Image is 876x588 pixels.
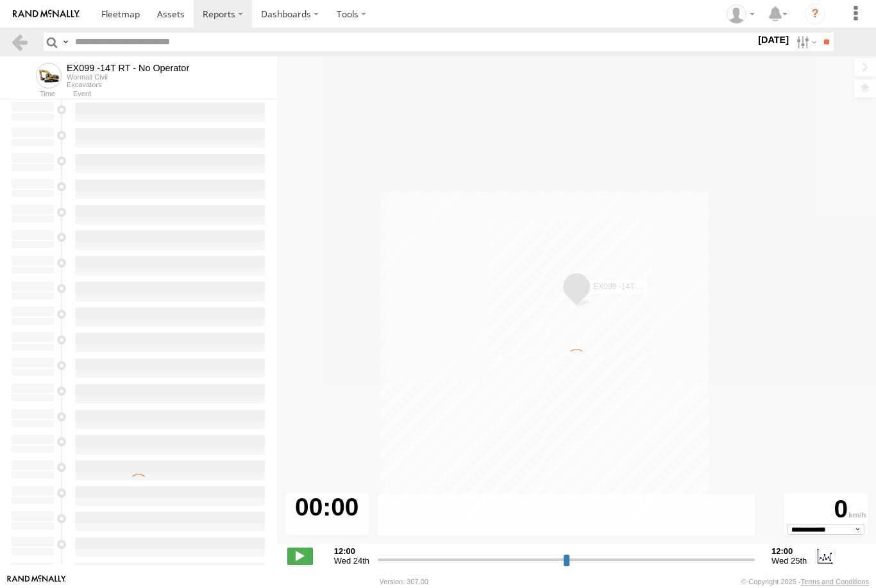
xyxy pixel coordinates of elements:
[334,546,369,556] strong: 12:00
[67,63,189,73] div: EX099 -14T RT - No Operator - View Asset History
[771,546,807,556] strong: 12:00
[287,548,313,564] label: Play/Stop
[73,91,277,97] div: Event
[805,4,825,24] i: ?
[791,33,819,51] label: Search Filter Options
[722,4,759,24] div: Brett Perry
[13,10,80,19] img: rand-logo.svg
[786,495,866,525] div: 0
[755,33,791,47] label: [DATE]
[334,556,369,566] span: Wed 24th
[801,578,869,585] a: Terms and Conditions
[67,81,189,88] div: Excavators
[771,556,807,566] span: Wed 25th
[67,73,189,81] div: Wormall Civil
[10,33,29,51] a: Back to previous Page
[60,33,71,51] label: Search Query
[7,575,66,588] a: Visit our Website
[380,578,428,585] div: Version: 307.00
[741,578,869,585] div: © Copyright 2025 -
[10,91,55,97] div: Time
